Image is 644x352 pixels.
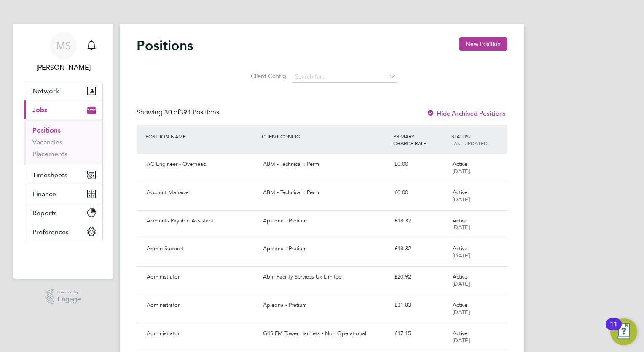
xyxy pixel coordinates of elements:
[143,298,260,312] div: Administrator
[391,214,449,228] div: £18.32
[32,106,47,114] span: Jobs
[610,318,637,345] button: Open Resource Center, 11 new notifications
[453,330,467,337] span: Active
[292,71,396,83] input: Search for...
[453,280,470,287] span: [DATE]
[260,298,391,312] div: Apleona - Pretium
[24,32,103,73] a: MS[PERSON_NAME]
[143,242,260,256] div: Admin Support
[39,250,88,263] img: berryrecruitment-logo-retina.png
[143,129,260,144] div: POSITION NAME
[260,129,391,144] div: CLIENT CONFIG
[449,129,507,151] div: STATUS
[391,157,449,171] div: £0.00
[32,190,56,198] span: Finance
[24,119,102,165] div: Jobs
[391,186,449,200] div: £0.00
[143,214,260,228] div: Accounts Payable Assistant
[453,224,470,231] span: [DATE]
[143,327,260,341] div: Administrator
[453,252,470,259] span: [DATE]
[56,40,71,51] span: MS
[453,168,470,175] span: [DATE]
[453,217,467,224] span: Active
[137,108,221,117] div: Showing
[24,165,102,184] button: Timesheets
[469,133,470,140] span: /
[24,184,102,203] button: Finance
[143,186,260,200] div: Account Manager
[453,301,467,309] span: Active
[32,171,67,179] span: Timesheets
[164,108,180,116] span: 30 of
[260,327,391,341] div: G4S FM Tower Hamlets - Non Operational
[32,150,67,158] a: Placements
[32,209,57,217] span: Reports
[164,108,219,116] span: 394 Positions
[453,196,470,203] span: [DATE]
[260,214,391,228] div: Apleona - Pretium
[24,250,103,263] a: Go to home page
[32,228,69,236] span: Preferences
[260,242,391,256] div: Apleona - Pretium
[24,62,103,73] span: Millie Simmons
[24,222,102,241] button: Preferences
[610,324,617,335] div: 11
[143,270,260,284] div: Administrator
[391,129,449,151] div: PRIMARY CHARGE RATE
[391,327,449,341] div: £17.15
[143,157,260,171] div: AC Engineer - Overhead
[137,37,193,54] h2: Positions
[451,140,488,146] span: LAST UPDATED
[32,138,62,146] a: Vacancies
[24,81,102,100] button: Network
[391,270,449,284] div: £20.92
[24,203,102,222] button: Reports
[260,186,391,200] div: ABM - Technical : Perm
[453,273,467,280] span: Active
[391,298,449,312] div: £31.83
[453,245,467,252] span: Active
[24,100,102,119] button: Jobs
[248,72,286,80] label: Client Config
[32,126,61,134] a: Positions
[391,242,449,256] div: £18.32
[427,109,506,117] label: Hide Archived Positions
[453,337,470,344] span: [DATE]
[32,87,59,95] span: Network
[57,289,81,296] span: Powered by
[46,289,81,305] a: Powered byEngage
[260,270,391,284] div: Abm Facility Services Uk Limited
[453,160,467,168] span: Active
[57,296,81,303] span: Engage
[260,157,391,171] div: ABM - Technical : Perm
[453,309,470,316] span: [DATE]
[453,189,467,196] span: Active
[459,37,507,51] button: New Position
[13,24,113,279] nav: Main navigation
